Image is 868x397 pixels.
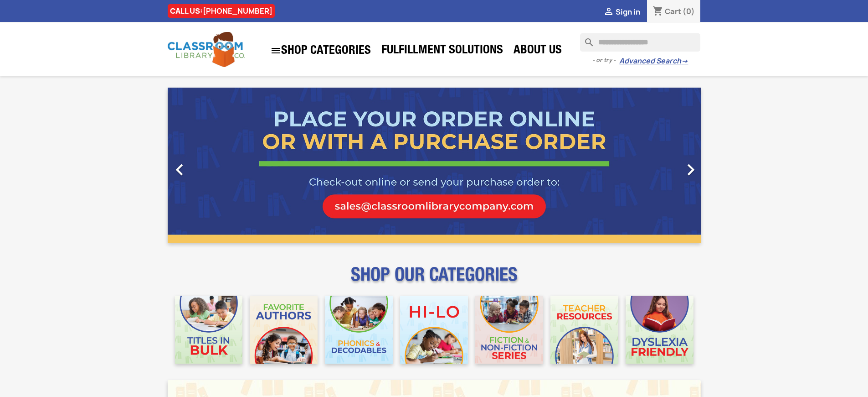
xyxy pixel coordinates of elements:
i: shopping_cart [652,6,663,17]
a: SHOP CATEGORIES [266,41,375,61]
a: Advanced Search→ [619,57,688,66]
i: search [580,33,591,44]
span: (0) [683,6,695,16]
img: CLC_HiLo_Mobile.jpg [400,296,468,364]
i:  [603,7,614,18]
img: CLC_Fiction_Nonfiction_Mobile.jpg [475,296,543,364]
span: → [681,57,688,66]
img: Classroom Library Company [168,32,245,67]
span: - or try - [592,56,619,65]
img: CLC_Bulk_Mobile.jpg [175,296,243,364]
a: Previous [168,88,248,243]
a:  Sign in [603,7,640,17]
img: CLC_Dyslexia_Mobile.jpg [626,296,693,364]
input: Search [580,33,700,52]
a: Next [621,88,701,243]
ul: Carousel container [168,88,701,243]
a: [PHONE_NUMBER] [203,6,272,16]
span: Cart [665,6,681,16]
img: CLC_Favorite_Authors_Mobile.jpg [250,296,318,364]
span: Sign in [616,7,640,17]
i:  [168,158,191,181]
img: CLC_Teacher_Resources_Mobile.jpg [550,296,618,364]
p: SHOP OUR CATEGORIES [168,272,701,288]
i:  [270,45,281,56]
div: CALL US: [168,4,275,18]
i:  [679,158,702,181]
a: About Us [509,42,566,60]
img: CLC_Phonics_And_Decodables_Mobile.jpg [325,296,393,364]
a: Fulfillment Solutions [377,42,508,60]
